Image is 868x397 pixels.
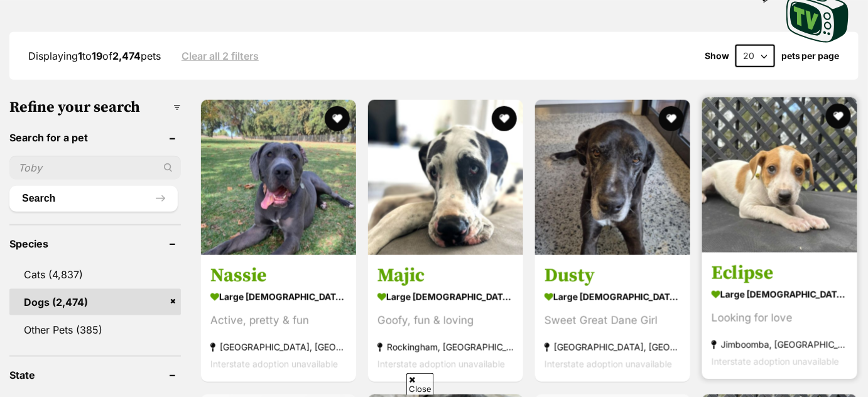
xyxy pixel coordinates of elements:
a: Majic large [DEMOGRAPHIC_DATA] Dog Goofy, fun & loving Rockingham, [GEOGRAPHIC_DATA] Interstate a... [368,255,523,383]
strong: Rockingham, [GEOGRAPHIC_DATA] [377,339,514,356]
h3: Nassie [210,264,347,288]
img: Nassie - Great Dane Dog [201,100,356,255]
button: favourite [659,106,684,131]
a: Nassie large [DEMOGRAPHIC_DATA] Dog Active, pretty & fun [GEOGRAPHIC_DATA], [GEOGRAPHIC_DATA] Int... [201,255,356,383]
strong: [GEOGRAPHIC_DATA], [GEOGRAPHIC_DATA] [545,339,681,356]
div: Active, pretty & fun [210,313,347,330]
strong: [GEOGRAPHIC_DATA], [GEOGRAPHIC_DATA] [210,339,347,356]
strong: Jimboomba, [GEOGRAPHIC_DATA] [712,337,848,354]
header: Search for a pet [9,132,181,143]
a: Dogs (2,474) [9,289,181,315]
strong: large [DEMOGRAPHIC_DATA] Dog [545,288,681,307]
img: Majic - Great Dane Dog [368,100,523,255]
strong: 2,474 [112,50,141,62]
span: Interstate adoption unavailable [545,359,672,370]
img: Eclipse - Bull Arab Dog [702,97,857,253]
h3: Refine your search [9,99,181,116]
h3: Majic [377,264,514,288]
button: favourite [492,106,517,131]
div: Goofy, fun & loving [377,313,514,330]
strong: large [DEMOGRAPHIC_DATA] Dog [712,286,848,304]
button: favourite [325,106,350,131]
a: Eclipse large [DEMOGRAPHIC_DATA] Dog Looking for love Jimboomba, [GEOGRAPHIC_DATA] Interstate ado... [702,253,857,380]
strong: 1 [78,50,82,62]
button: favourite [826,104,851,129]
span: Show [705,51,729,61]
a: Other Pets (385) [9,317,181,343]
header: State [9,369,181,381]
span: Interstate adoption unavailable [210,359,338,370]
strong: large [DEMOGRAPHIC_DATA] Dog [210,288,347,307]
strong: large [DEMOGRAPHIC_DATA] Dog [377,288,514,307]
h3: Eclipse [712,262,848,286]
a: Clear all 2 filters [182,50,259,62]
a: Dusty large [DEMOGRAPHIC_DATA] Dog Sweet Great Dane Girl [GEOGRAPHIC_DATA], [GEOGRAPHIC_DATA] Int... [535,255,690,383]
button: Search [9,186,178,211]
header: Species [9,238,181,249]
img: Dusty - Great Dane Dog [535,100,690,255]
label: pets per page [781,51,840,61]
input: Toby [9,156,181,180]
span: Interstate adoption unavailable [712,357,839,367]
div: Sweet Great Dane Girl [545,313,681,330]
strong: 19 [92,50,102,62]
span: Displaying to of pets [28,50,161,62]
a: Cats (4,837) [9,261,181,288]
div: Looking for love [712,310,848,327]
span: Interstate adoption unavailable [377,359,505,370]
span: Close [406,373,434,395]
h3: Dusty [545,264,681,288]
